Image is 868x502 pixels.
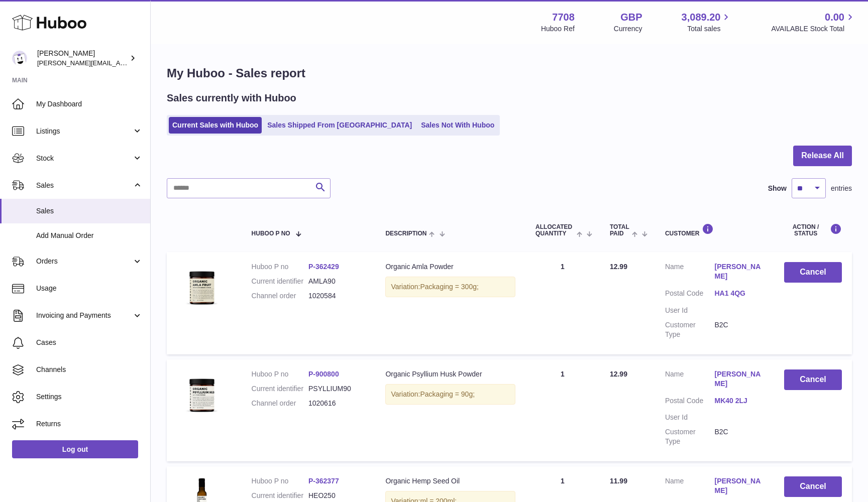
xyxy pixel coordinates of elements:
[715,320,765,339] dd: B2C
[385,262,515,272] div: Organic Amla Powder
[169,117,262,134] a: Current Sales with Huboo
[665,427,715,446] dt: Customer Type
[385,384,515,405] div: Variation:
[715,262,765,281] a: [PERSON_NAME]
[665,320,715,339] dt: Customer Type
[308,384,365,394] dd: PSYLLIUM90
[665,369,715,391] dt: Name
[308,477,339,485] a: P-362377
[37,49,128,68] div: [PERSON_NAME]
[784,476,842,497] button: Cancel
[831,184,852,193] span: entries
[36,419,143,429] span: Returns
[614,24,642,34] div: Currency
[771,11,856,34] a: 0.00 AVAILABLE Stock Total
[36,257,132,266] span: Orders
[385,369,515,379] div: Organic Psyllium Husk Powder
[715,289,765,298] a: HA1 4QG
[177,262,227,312] img: 77081700557628.jpg
[610,224,629,237] span: Total paid
[525,252,600,354] td: 1
[252,476,308,486] dt: Huboo P no
[12,440,138,458] a: Log out
[37,59,201,67] span: [PERSON_NAME][EMAIL_ADDRESS][DOMAIN_NAME]
[610,370,627,378] span: 12.99
[252,291,308,301] dt: Channel order
[610,263,627,271] span: 12.99
[36,154,132,163] span: Stock
[420,390,475,398] span: Packaging = 90g;
[610,477,627,485] span: 11.99
[252,491,308,500] dt: Current identifier
[784,223,842,237] div: Action / Status
[252,369,308,379] dt: Huboo P no
[784,262,842,283] button: Cancel
[715,369,765,389] a: [PERSON_NAME]
[665,476,715,498] dt: Name
[768,184,787,193] label: Show
[385,230,426,237] span: Description
[252,230,290,237] span: Huboo P no
[665,413,715,422] dt: User Id
[36,127,132,136] span: Listings
[36,392,143,402] span: Settings
[525,359,600,461] td: 1
[177,369,227,420] img: 77081700556858.jpg
[264,117,415,134] a: Sales Shipped From [GEOGRAPHIC_DATA]
[665,396,715,408] dt: Postal Code
[252,262,308,272] dt: Huboo P no
[36,231,143,240] span: Add Manual Order
[12,51,27,66] img: victor@erbology.co
[385,277,515,297] div: Variation:
[715,427,765,446] dd: B2C
[36,311,132,320] span: Invoicing and Payments
[167,91,296,105] h2: Sales currently with Huboo
[715,396,765,406] a: MK40 2LJ
[252,384,308,394] dt: Current identifier
[715,476,765,495] a: [PERSON_NAME]
[665,289,715,301] dt: Postal Code
[552,11,575,24] strong: 7708
[252,277,308,286] dt: Current identifier
[535,224,574,237] span: ALLOCATED Quantity
[665,306,715,315] dt: User Id
[308,277,365,286] dd: AMLA90
[308,399,365,408] dd: 1020616
[665,262,715,284] dt: Name
[36,99,143,109] span: My Dashboard
[687,24,732,34] span: Total sales
[36,181,132,190] span: Sales
[308,370,339,378] a: P-900800
[36,284,143,293] span: Usage
[385,476,515,486] div: Organic Hemp Seed Oil
[36,365,143,374] span: Channels
[36,338,143,347] span: Cases
[420,283,478,291] span: Packaging = 300g;
[308,263,339,271] a: P-362429
[252,399,308,408] dt: Channel order
[825,11,844,24] span: 0.00
[308,491,365,500] dd: HEO250
[793,146,852,166] button: Release All
[167,65,852,81] h1: My Huboo - Sales report
[36,206,143,216] span: Sales
[665,223,764,237] div: Customer
[417,117,498,134] a: Sales Not With Huboo
[784,369,842,390] button: Cancel
[620,11,642,24] strong: GBP
[771,24,856,34] span: AVAILABLE Stock Total
[682,11,732,34] a: 3,089.20 Total sales
[682,11,721,24] span: 3,089.20
[541,24,575,34] div: Huboo Ref
[308,291,365,301] dd: 1020584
